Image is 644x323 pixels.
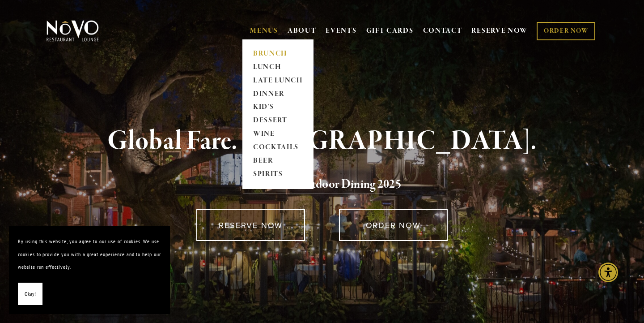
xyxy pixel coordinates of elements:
[243,177,395,194] a: Voted Best Outdoor Dining 202
[471,22,528,39] a: RESERVE NOW
[107,124,536,158] strong: Global Fare. [GEOGRAPHIC_DATA].
[250,141,306,155] a: COCKTAILS
[339,209,448,241] a: ORDER NOW
[18,235,161,274] p: By using this website, you agree to our use of cookies. We use cookies to provide you with a grea...
[598,263,618,282] div: Accessibility Menu
[61,175,583,194] h2: 5
[250,87,306,101] a: DINNER
[250,101,306,114] a: KID'S
[250,128,306,141] a: WINE
[18,283,42,306] button: Okay!
[250,155,306,168] a: BEER
[250,26,278,35] a: MENUS
[250,114,306,128] a: DESSERT
[250,60,306,74] a: LUNCH
[326,26,356,35] a: EVENTS
[366,22,414,39] a: GIFT CARDS
[9,226,170,314] section: Cookie banner
[250,74,306,87] a: LATE LUNCH
[250,47,306,60] a: BRUNCH
[196,209,305,241] a: RESERVE NOW
[25,288,36,301] span: Okay!
[423,22,462,39] a: CONTACT
[537,22,595,40] a: ORDER NOW
[288,26,317,35] a: ABOUT
[250,168,306,181] a: SPIRITS
[45,20,101,42] img: Novo Restaurant &amp; Lounge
